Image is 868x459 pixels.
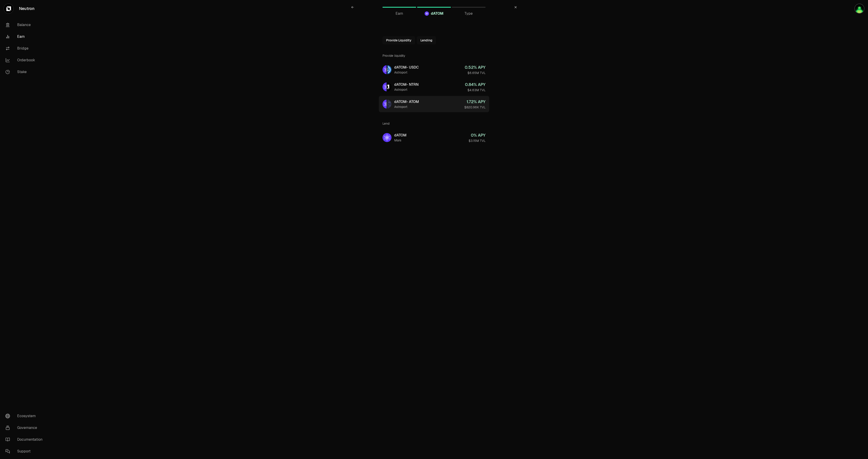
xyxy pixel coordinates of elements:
div: $4.63M TVL [465,88,486,92]
a: Governance [2,422,49,434]
a: Ecosystem [2,410,49,422]
div: Astroport [394,105,419,109]
div: 0.84 % APY [465,81,486,88]
img: NTRN [387,82,392,91]
div: 0.52 % APY [465,64,486,71]
img: dATOM [425,11,429,16]
img: USDC [387,65,392,74]
button: Lending [417,36,436,44]
div: dATOM [394,133,406,138]
div: $820.96K TVL [464,105,486,109]
div: Astroport [394,87,419,92]
a: Earn [2,31,49,43]
div: dATOM - ATOM [394,99,419,105]
div: Mars [394,138,406,143]
a: Orderbook [2,54,49,66]
a: Support [2,445,49,457]
div: Astroport [394,70,419,75]
div: $3.15M TVL [469,138,486,143]
span: Earn [396,11,403,16]
span: Type [465,11,473,16]
img: ATOM [387,100,392,109]
div: 1.72 % APY [464,99,486,105]
a: dATOMATOMdATOM- ATOMAstroport1.72% APY$820.96K TVL [379,96,489,112]
a: dATOMNTRNdATOM- NTRNAstroport0.84% APY$4.63M TVL [379,79,489,95]
img: dATOM [382,133,392,142]
a: Bridge [2,43,49,54]
div: $6.65M TVL [465,71,486,75]
div: Provide liquidity [382,50,486,62]
div: dATOM - USDC [394,65,419,70]
a: dATOMdATOM [417,2,451,13]
button: Provide Liquidity [382,36,415,44]
div: Lend [382,118,486,129]
a: Earn [382,2,416,13]
img: dATOM [382,100,387,109]
img: Staking [854,4,864,14]
a: Stake [2,66,49,78]
a: Balance [2,19,49,31]
a: Documentation [2,434,49,445]
img: dATOM [382,82,387,91]
a: dATOMdATOMMars0% APY$3.15M TVL [379,129,489,146]
div: 0 % APY [469,132,486,138]
a: dATOMUSDCdATOM- USDCAstroport0.52% APY$6.65M TVL [379,62,489,78]
div: dATOM - NTRN [394,82,419,87]
img: dATOM [382,65,387,74]
span: dATOM [431,11,443,16]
